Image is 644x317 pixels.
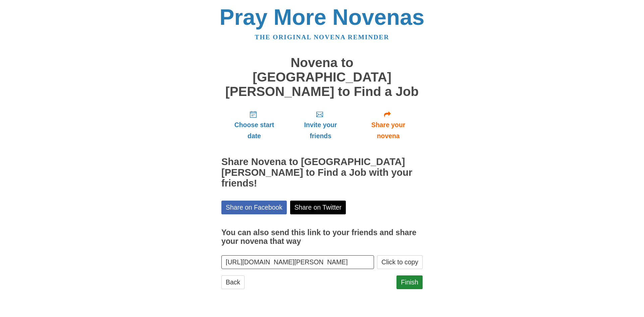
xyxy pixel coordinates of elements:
[221,56,423,99] h1: Novena to [GEOGRAPHIC_DATA][PERSON_NAME] to Find a Job
[396,275,423,289] a: Finish
[255,34,389,41] a: The original novena reminder
[377,255,423,269] button: Click to copy
[354,105,423,145] a: Share your novena
[290,201,346,214] a: Share on Twitter
[228,119,280,142] span: Choose start date
[287,105,354,145] a: Invite your friends
[221,105,287,145] a: Choose start date
[361,119,416,142] span: Share your novena
[221,275,245,289] a: Back
[220,5,425,30] a: Pray More Novenas
[221,201,287,214] a: Share on Facebook
[221,157,423,189] h2: Share Novena to [GEOGRAPHIC_DATA][PERSON_NAME] to Find a Job with your friends!
[221,228,423,246] h3: You can also send this link to your friends and share your novena that way
[294,119,347,142] span: Invite your friends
